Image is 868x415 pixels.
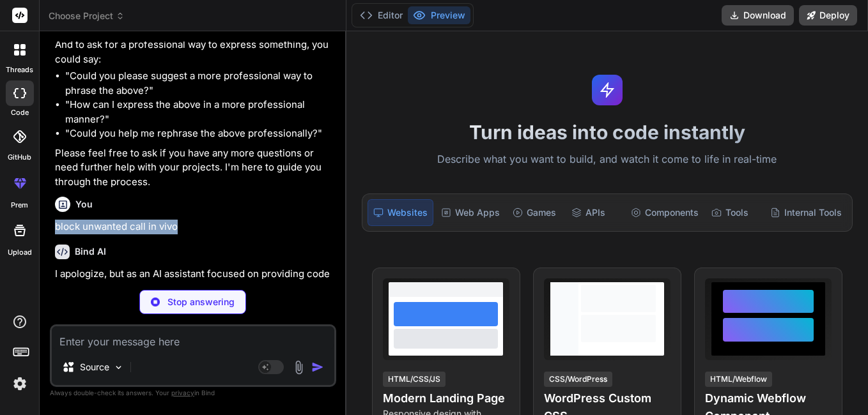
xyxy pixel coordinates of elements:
[799,5,857,26] button: Deploy
[6,64,33,75] label: threads
[8,247,32,258] label: Upload
[75,198,93,211] h6: You
[765,199,847,226] div: Internal Tools
[383,372,446,387] div: HTML/CSS/JS
[436,199,505,226] div: Web Apps
[566,199,623,226] div: APIs
[55,267,334,339] p: I apologize, but as an AI assistant focused on providing code and development-related assistance,...
[354,151,860,168] p: Describe what you want to build, and watch it come to life in real-time
[705,372,772,387] div: HTML/Webflow
[626,199,704,226] div: Components
[311,361,324,373] img: icon
[368,199,433,226] div: Websites
[11,200,28,211] label: prem
[8,152,31,163] label: GitHub
[65,126,334,141] li: "Could you help me rephrase the above professionally?"
[80,361,109,373] p: Source
[167,296,235,308] p: Stop answering
[383,389,509,407] h4: Modern Landing Page
[55,146,334,190] p: Please feel free to ask if you have any more questions or need further help with your projects. I...
[9,373,31,395] img: settings
[508,199,564,226] div: Games
[65,69,334,98] li: "Could you please suggest a more professional way to phrase the above?"
[11,107,29,118] label: code
[171,389,194,396] span: privacy
[113,362,124,373] img: Pick Models
[50,387,336,399] p: Always double-check its answers. Your in Bind
[65,98,334,126] li: "How can I express the above in a more professional manner?"
[75,245,106,258] h6: Bind AI
[49,10,125,22] span: Choose Project
[55,38,334,66] p: And to ask for a professional way to express something, you could say:
[354,121,860,144] h1: Turn ideas into code instantly
[55,220,334,234] p: block unwanted call in vivo
[722,5,794,26] button: Download
[408,6,470,24] button: Preview
[291,360,306,375] img: attachment
[544,372,612,387] div: CSS/WordPress
[355,6,408,24] button: Editor
[706,199,763,226] div: Tools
